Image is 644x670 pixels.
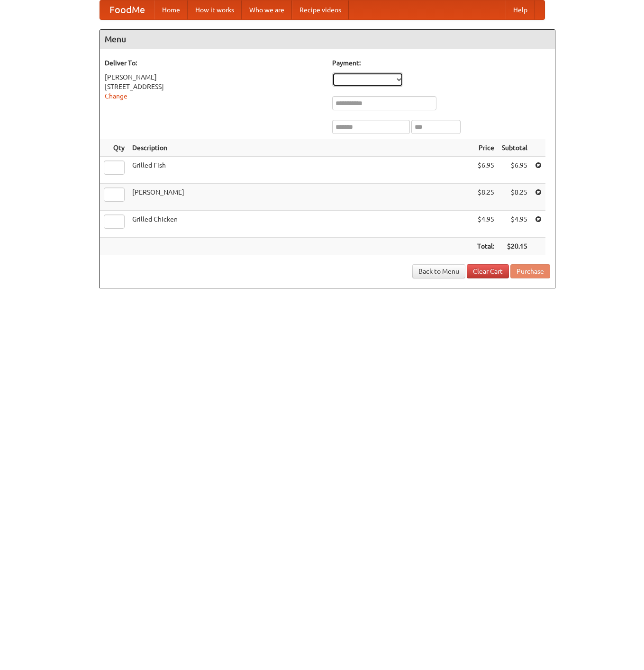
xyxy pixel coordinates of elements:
td: $8.25 [498,184,531,211]
h4: Menu [100,30,555,49]
a: Change [105,92,127,100]
h5: Deliver To: [105,58,323,68]
a: Help [506,0,535,19]
div: [PERSON_NAME] [105,72,323,82]
h5: Payment: [332,58,550,68]
td: Grilled Fish [128,157,473,184]
th: Description [128,139,473,157]
a: Clear Cart [467,264,509,278]
td: $8.25 [473,184,498,211]
a: Recipe videos [292,0,349,19]
th: Total: [473,238,498,255]
td: $6.95 [473,157,498,184]
td: [PERSON_NAME] [128,184,473,211]
div: [STREET_ADDRESS] [105,82,323,91]
a: Who we are [242,0,292,19]
td: $4.95 [498,211,531,238]
a: Back to Menu [412,264,465,278]
th: $20.15 [498,238,531,255]
td: Grilled Chicken [128,211,473,238]
a: Home [154,0,188,19]
a: FoodMe [100,0,154,19]
td: $4.95 [473,211,498,238]
a: How it works [188,0,242,19]
th: Qty [100,139,128,157]
td: $6.95 [498,157,531,184]
th: Price [473,139,498,157]
button: Purchase [510,264,550,278]
th: Subtotal [498,139,531,157]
